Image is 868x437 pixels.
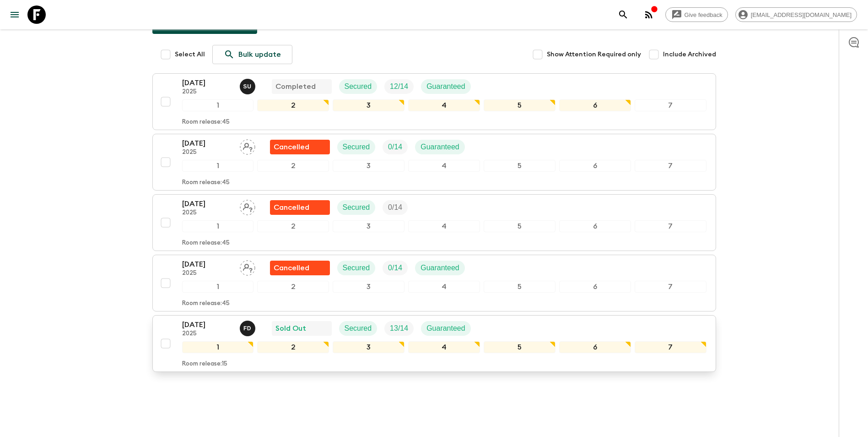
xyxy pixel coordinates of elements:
p: Guaranteed [421,262,459,273]
p: Completed [275,81,316,92]
div: 2 [257,281,329,293]
p: [DATE] [182,138,232,149]
div: Trip Fill [383,140,408,154]
div: 7 [635,220,706,232]
div: 5 [484,281,555,293]
div: 4 [408,99,480,111]
span: Sefa Uz [240,82,257,89]
div: 3 [333,99,404,111]
a: Bulk update [212,45,292,64]
div: Trip Fill [383,200,408,215]
p: Room release: 45 [182,240,230,247]
p: Secured [343,262,370,273]
p: Bulk update [238,49,281,60]
div: Secured [337,200,376,215]
div: 1 [182,281,254,293]
p: [DATE] [182,259,232,270]
button: [DATE]2025Assign pack leaderFlash Pack cancellationSecuredTrip FillGuaranteed1234567Room release:45 [152,134,716,191]
div: 3 [333,160,404,172]
button: [DATE]2025Fatih DeveliSold OutSecuredTrip FillGuaranteed1234567Room release:15 [152,315,716,372]
button: search adventures [614,5,632,24]
p: Room release: 45 [182,179,230,186]
p: [DATE] [182,319,232,330]
div: 7 [635,99,706,111]
p: F D [243,325,251,332]
div: 5 [484,160,555,172]
div: 4 [408,220,480,232]
p: [DATE] [182,198,232,209]
p: Cancelled [274,142,309,153]
a: Give feedback [665,7,728,22]
p: 0 / 14 [388,262,402,273]
p: 12 / 14 [390,81,408,92]
div: Secured [339,321,377,336]
p: Guaranteed [426,81,465,92]
div: [EMAIL_ADDRESS][DOMAIN_NAME] [735,7,857,22]
p: Cancelled [274,202,309,213]
button: [DATE]2025Assign pack leaderFlash Pack cancellationSecuredTrip FillGuaranteed1234567Room release:45 [152,255,716,311]
p: Cancelled [274,262,309,273]
div: 5 [484,99,555,111]
p: 2025 [182,330,232,338]
p: 0 / 14 [388,142,402,153]
button: menu [5,5,24,24]
p: 2025 [182,88,232,96]
div: 1 [182,220,254,232]
div: 3 [333,341,404,353]
div: Secured [337,140,376,154]
div: 2 [257,341,329,353]
p: Secured [343,142,370,153]
p: Room release: 45 [182,300,230,307]
div: 7 [635,160,706,172]
div: Secured [339,79,377,94]
div: 5 [484,220,555,232]
span: Assign pack leader [240,202,255,210]
button: [DATE]2025Sefa UzCompletedSecuredTrip FillGuaranteed1234567Room release:45 [152,73,716,130]
p: Secured [345,81,372,92]
div: 6 [559,220,631,232]
div: Trip Fill [384,79,414,94]
p: 2025 [182,149,232,156]
span: Show Attention Required only [547,50,641,59]
span: Fatih Develi [240,323,257,331]
button: FD [240,321,257,336]
p: Room release: 15 [182,361,227,368]
div: 4 [408,281,480,293]
div: 7 [635,281,706,293]
span: Select All [175,50,205,59]
div: 1 [182,99,254,111]
p: Sold Out [275,323,306,334]
span: [EMAIL_ADDRESS][DOMAIN_NAME] [746,11,857,18]
div: Flash Pack cancellation [270,140,330,154]
span: Include Archived [663,50,716,59]
p: 13 / 14 [390,323,408,334]
div: 4 [408,160,480,172]
div: Flash Pack cancellation [270,261,330,275]
span: Assign pack leader [240,263,255,270]
p: Guaranteed [426,323,465,334]
div: 2 [257,220,329,232]
div: 6 [559,99,631,111]
div: 7 [635,341,706,353]
div: 2 [257,99,329,111]
p: 2025 [182,209,232,217]
div: 6 [559,281,631,293]
div: 2 [257,160,329,172]
p: Room release: 45 [182,119,230,126]
span: Give feedback [679,11,728,18]
button: [DATE]2025Assign pack leaderFlash Pack cancellationSecuredTrip Fill1234567Room release:45 [152,194,716,251]
p: [DATE] [182,77,232,88]
p: Secured [345,323,372,334]
div: Trip Fill [384,321,414,336]
div: 4 [408,341,480,353]
p: Guaranteed [421,142,459,153]
p: 0 / 14 [388,202,402,213]
div: Flash Pack cancellation [270,200,330,215]
div: 3 [333,281,404,293]
div: 3 [333,220,404,232]
p: Secured [343,202,370,213]
div: Secured [337,261,376,275]
div: Trip Fill [383,261,408,275]
span: Assign pack leader [240,142,255,149]
div: 5 [484,341,555,353]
